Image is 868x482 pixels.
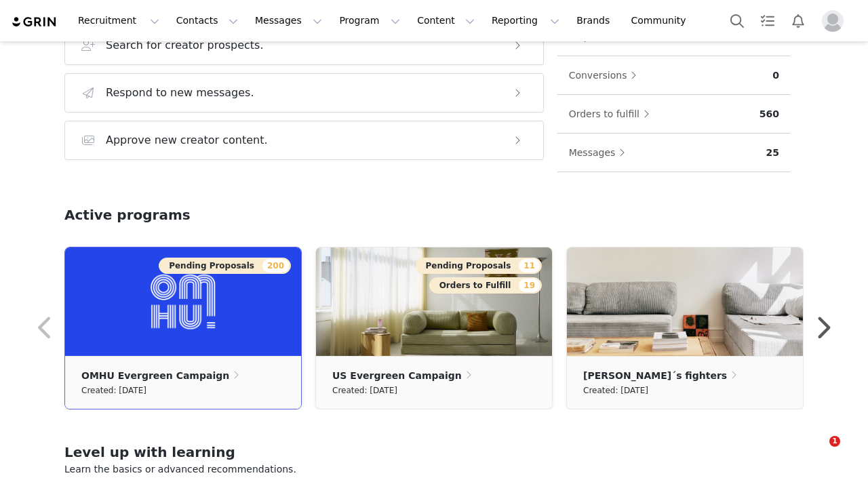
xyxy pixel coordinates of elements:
p: 0 [772,68,779,83]
a: Tasks [753,5,783,36]
img: a6e19d51-82b5-4b4e-88e7-2efb3309c05c.png [65,247,301,356]
h2: Level up with learning [64,442,804,462]
button: Program [331,5,408,36]
button: Content [409,5,483,36]
button: Orders to Fulfill19 [429,277,542,294]
p: 560 [759,107,779,121]
img: placeholder-profile.jpg [822,10,844,32]
span: 1 [829,436,840,447]
button: Respond to new messages. [64,73,544,113]
img: 7da6b68e-972f-435f-a32b-41a6a0816df0.jpg [316,247,552,356]
small: Created: [DATE] [81,383,146,398]
small: Created: [DATE] [332,383,397,398]
img: f2e2d48c-2ec2-4250-8c67-bc603b92a824.png [567,247,803,356]
button: Orders to fulfill [568,103,656,125]
p: US Evergreen Campaign [332,368,462,383]
p: OMHU Evergreen Campaign [81,368,229,383]
button: Reporting [484,5,568,36]
button: Messages [568,142,633,163]
button: Messages [247,5,330,36]
button: Conversions [568,64,644,86]
p: Learn the basics or advanced recommendations. [64,462,804,477]
button: Contacts [168,5,246,36]
small: Created: [DATE] [583,383,648,398]
button: Search [722,5,752,36]
a: Brands [568,5,622,36]
h3: Respond to new messages. [106,85,254,101]
img: grin logo [11,16,58,28]
button: Notifications [783,5,813,36]
button: Pending Proposals11 [416,258,542,274]
p: [PERSON_NAME]´s fighters [583,368,727,383]
a: Community [623,5,701,36]
h3: Search for creator prospects. [106,37,264,54]
p: 25 [766,146,779,160]
button: Profile [814,10,857,32]
button: Approve new creator content. [64,121,544,160]
iframe: Intercom live chat [802,436,834,468]
button: Pending Proposals200 [159,258,291,274]
h3: Approve new creator content. [106,132,268,148]
button: Recruitment [70,5,167,36]
button: Search for creator prospects. [64,26,544,65]
h2: Active programs [64,205,191,225]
